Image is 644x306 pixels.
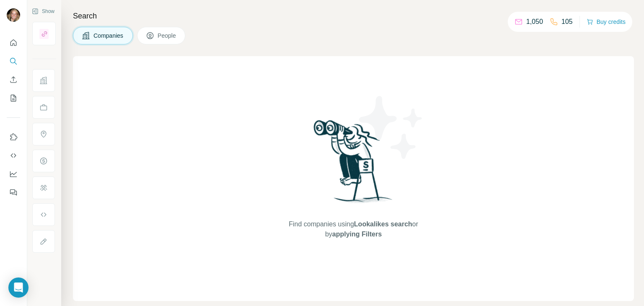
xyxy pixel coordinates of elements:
img: Surfe Illustration - Woman searching with binoculars [310,118,397,211]
p: 105 [561,17,573,27]
p: 1,050 [526,17,543,27]
span: Lookalikes search [354,220,412,228]
div: Open Intercom Messenger [8,277,29,298]
button: Show [26,5,60,18]
button: Quick start [7,35,20,50]
button: Search [7,54,20,69]
button: Dashboard [7,166,20,182]
img: Avatar [7,8,20,22]
span: applying Filters [332,231,382,238]
button: Feedback [7,185,20,200]
button: Use Surfe on LinkedIn [7,130,20,145]
button: My lists [7,91,20,106]
span: Companies [93,31,124,40]
h4: Search [73,10,634,22]
span: People [158,31,177,40]
button: Use Surfe API [7,148,20,163]
span: Find companies using or by [286,219,421,239]
button: Enrich CSV [7,72,20,87]
img: Surfe Illustration - Stars [353,90,429,165]
button: Buy credits [587,16,626,28]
